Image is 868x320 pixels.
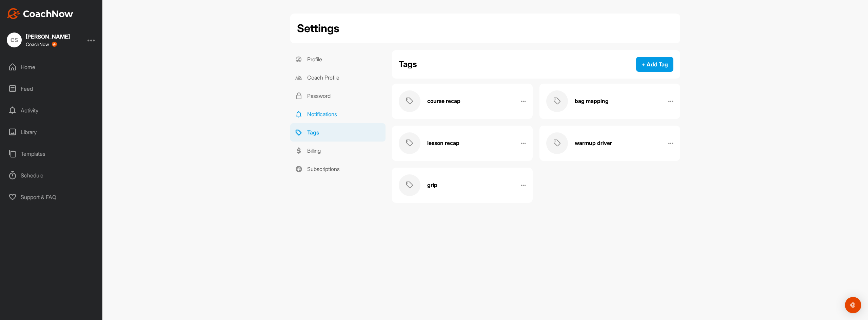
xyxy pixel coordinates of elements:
[4,145,99,162] div: Templates
[4,189,99,206] div: Support & FAQ
[290,105,386,123] a: Notifications
[845,297,861,313] div: Open Intercom Messenger
[4,59,99,76] div: Home
[290,123,386,142] a: Tags
[290,142,386,160] a: Billing
[290,50,386,68] a: Profile
[290,87,386,105] a: Password
[399,60,417,68] h2: Tags
[427,98,460,105] h2: course recap
[575,98,609,105] h2: bag mapping
[7,8,73,19] img: CoachNow
[4,102,99,119] div: Activity
[26,34,70,39] div: [PERSON_NAME]
[4,80,99,97] div: Feed
[427,140,459,147] h2: lesson recap
[26,42,57,47] div: CoachNow
[427,182,437,189] h2: grip
[297,20,339,37] h2: Settings
[7,33,22,47] div: CS
[636,57,673,72] button: + Add Tag
[4,124,99,141] div: Library
[290,160,386,178] a: Subscriptions
[575,140,612,147] h2: warmup driver
[290,68,386,87] a: Coach Profile
[4,167,99,184] div: Schedule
